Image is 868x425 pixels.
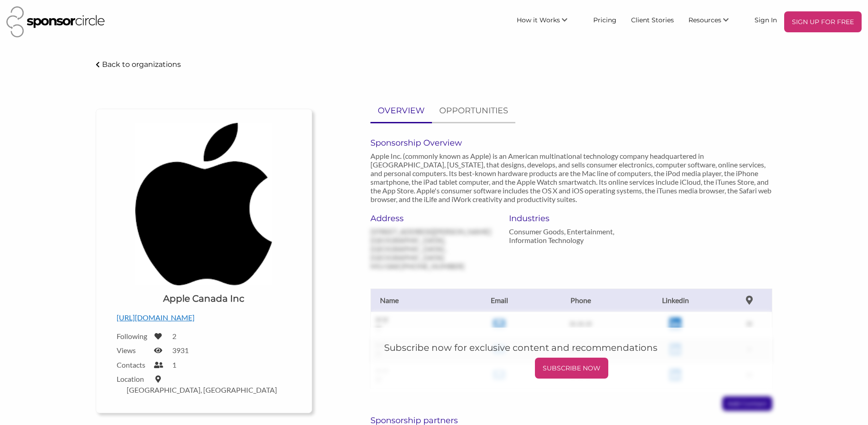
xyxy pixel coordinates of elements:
[688,16,721,24] span: Resources
[370,138,772,148] h6: Sponsorship Overview
[172,360,176,369] label: 1
[102,60,181,69] p: Back to organizations
[370,213,495,223] h6: Address
[6,6,105,37] img: Sponsor Circle Logo
[172,346,189,354] label: 3931
[517,16,560,24] span: How it Works
[117,360,149,369] label: Contacts
[788,15,858,29] p: SIGN UP FOR FREE
[135,123,272,285] img: Logo
[624,288,726,312] th: Linkedin
[384,358,759,379] a: SUBSCRIBE NOW
[378,104,425,117] p: OVERVIEW
[681,11,747,32] li: Resources
[163,292,244,305] h1: Apple Canada Inc
[509,227,634,244] p: Consumer Goods, Entertainment, Information Technology
[117,332,149,340] label: Following
[370,152,772,203] p: Apple Inc. (commonly known as Apple) is an American multinational technology company headquartere...
[370,288,462,312] th: Name
[117,374,149,383] label: Location
[586,11,624,28] a: Pricing
[117,312,291,324] p: [URL][DOMAIN_NAME]
[117,346,149,354] label: Views
[624,11,681,28] a: Client Stories
[172,332,176,340] label: 2
[384,341,759,354] h5: Subscribe now for exclusive content and recommendations
[462,288,536,312] th: Email
[747,11,784,28] a: Sign In
[509,213,634,223] h6: Industries
[127,385,277,394] label: [GEOGRAPHIC_DATA], [GEOGRAPHIC_DATA]
[439,104,508,117] p: OPPORTUNITIES
[509,11,586,32] li: How it Works
[539,361,605,375] p: SUBSCRIBE NOW
[537,288,625,312] th: Phone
